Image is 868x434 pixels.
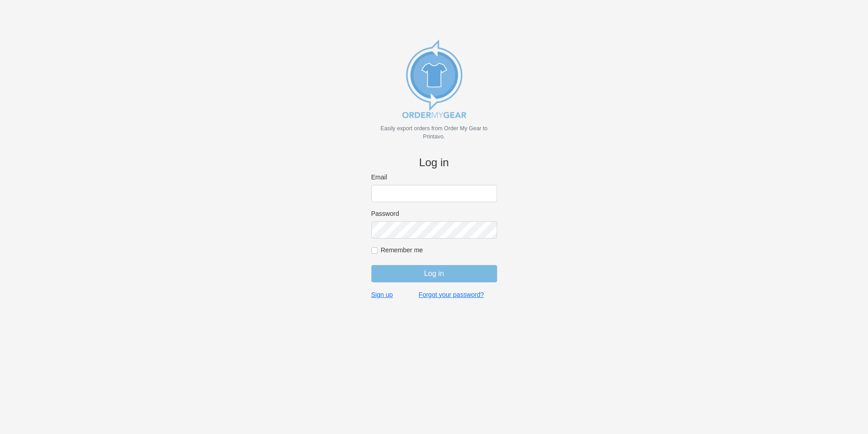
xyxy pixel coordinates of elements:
[419,291,484,299] a: Forgot your password?
[371,209,497,218] label: Password
[381,246,497,254] label: Remember me
[371,291,393,299] a: Sign up
[371,173,497,181] label: Email
[389,33,480,124] img: new_omg_export_logo-652582c309f788888370c3373ec495a74b7b3fc93c8838f76510ecd25890bcc4.png
[371,265,497,282] input: Log in
[371,156,497,169] h4: Log in
[371,124,497,141] p: Easily export orders from Order My Gear to Printavo.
